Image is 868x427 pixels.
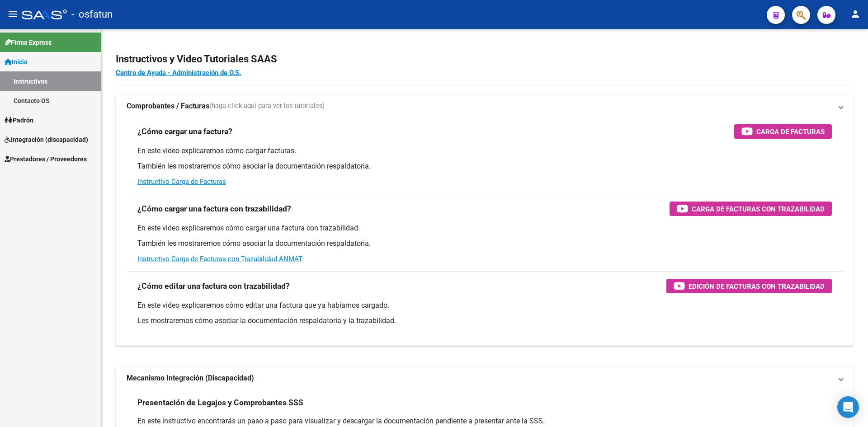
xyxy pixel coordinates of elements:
[756,126,825,137] span: Carga de Facturas
[692,203,825,215] span: Carga de Facturas con Trazabilidad
[116,51,854,68] h2: Instructivos y Video Tutoriales SAAS
[137,396,303,409] h3: Presentación de Legajos y Comprobantes SSS
[209,101,325,111] span: (haga click aquí para ver los tutoriales)
[116,69,241,77] a: Centro de Ayuda - Administración de O.S.
[137,300,832,310] p: En este video explicaremos cómo editar una factura que ya habíamos cargado.
[137,161,832,171] p: También les mostraremos cómo asociar la documentación respaldatoria.
[127,101,209,111] strong: Comprobantes / Facturas
[137,280,290,292] h3: ¿Cómo editar una factura con trazabilidad?
[5,115,33,125] span: Padrón
[137,223,832,233] p: En este video explicaremos cómo cargar una factura con trazabilidad.
[137,255,302,263] a: Instructivo Carga de Facturas con Trazabilidad ANMAT
[137,125,232,138] h3: ¿Cómo cargar una factura?
[689,281,825,292] span: Edición de Facturas con Trazabilidad
[137,146,832,156] p: En este video explicaremos cómo cargar facturas.
[670,202,832,216] button: Carga de Facturas con Trazabilidad
[5,38,52,47] span: Firma Express
[5,154,87,164] span: Prestadores / Proveedores
[116,117,854,346] div: Comprobantes / Facturas(haga click aquí para ver los tutoriales)
[5,57,28,67] span: Inicio
[116,95,854,117] mat-expansion-panel-header: Comprobantes / Facturas(haga click aquí para ver los tutoriales)
[137,416,832,426] p: En este instructivo encontrarás un paso a paso para visualizar y descargar la documentación pendi...
[666,279,832,293] button: Edición de Facturas con Trazabilidad
[71,5,113,24] span: - osfatun
[116,367,854,389] mat-expansion-panel-header: Mecanismo Integración (Discapacidad)
[137,178,226,186] a: Instructivo Carga de Facturas
[137,239,832,249] p: También les mostraremos cómo asociar la documentación respaldatoria.
[127,373,254,383] strong: Mecanismo Integración (Discapacidad)
[137,202,291,215] h3: ¿Cómo cargar una factura con trazabilidad?
[137,316,832,326] p: Les mostraremos cómo asociar la documentación respaldatoria y la trazabilidad.
[7,9,18,19] mat-icon: menu
[5,135,88,145] span: Integración (discapacidad)
[837,396,859,418] div: Open Intercom Messenger
[734,124,832,139] button: Carga de Facturas
[850,9,861,19] mat-icon: person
